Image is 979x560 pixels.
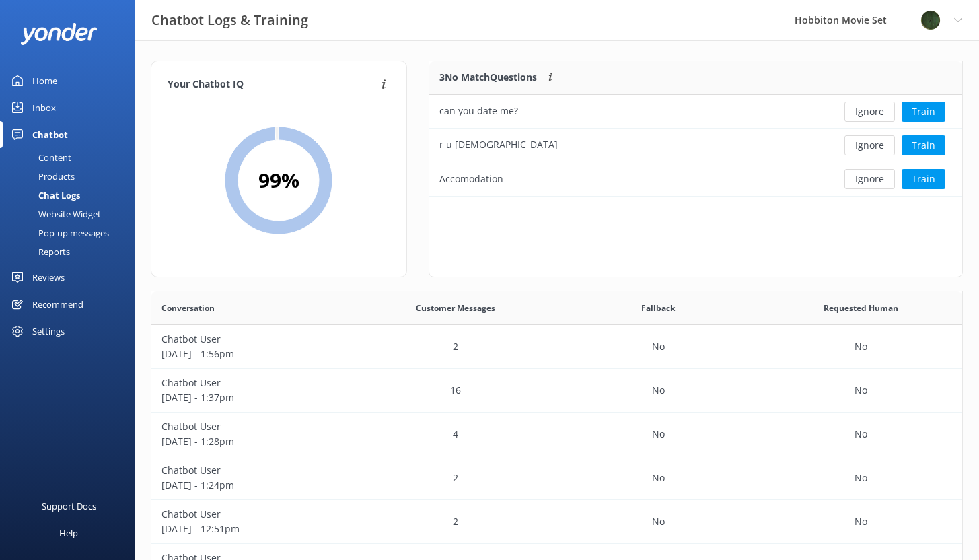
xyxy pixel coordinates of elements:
[151,369,962,413] div: row
[439,104,518,118] div: can you date me?
[641,302,675,314] span: Fallback
[855,383,867,398] p: No
[855,427,867,442] p: No
[429,95,962,129] div: row
[453,427,458,442] p: 4
[453,470,458,485] p: 2
[652,427,665,442] p: No
[824,302,898,314] span: Requested Human
[151,325,962,369] div: row
[161,522,344,536] p: [DATE] - 12:51pm
[652,514,665,529] p: No
[902,102,945,122] button: Train
[32,318,65,345] div: Settings
[8,167,135,186] a: Products
[32,264,65,291] div: Reviews
[151,456,962,500] div: row
[844,102,895,122] button: Ignore
[8,223,135,242] a: Pop-up messages
[844,135,895,155] button: Ignore
[32,67,57,94] div: Home
[429,162,962,196] div: row
[8,148,71,167] div: Content
[8,167,75,186] div: Products
[855,470,867,485] p: No
[32,291,83,318] div: Recommend
[20,23,98,45] img: yonder-white-logo.png
[32,94,56,121] div: Inbox
[855,339,867,354] p: No
[161,463,344,478] p: Chatbot User
[32,121,68,148] div: Chatbot
[258,164,299,197] h2: 99 %
[453,514,458,529] p: 2
[151,500,962,544] div: row
[161,332,344,347] p: Chatbot User
[8,242,70,261] div: Reports
[8,242,135,261] a: Reports
[8,186,80,205] div: Chat Logs
[161,376,344,390] p: Chatbot User
[8,205,101,223] div: Website Widget
[429,95,962,196] div: grid
[161,507,344,522] p: Chatbot User
[844,169,895,189] button: Ignore
[161,390,344,405] p: [DATE] - 1:37pm
[161,419,344,434] p: Chatbot User
[855,514,867,529] p: No
[416,302,495,314] span: Customer Messages
[42,493,96,520] div: Support Docs
[439,70,537,85] p: 3 No Match Questions
[429,129,962,162] div: row
[151,9,308,31] h3: Chatbot Logs & Training
[453,339,458,354] p: 2
[8,223,109,242] div: Pop-up messages
[8,205,135,223] a: Website Widget
[151,413,962,456] div: row
[450,383,461,398] p: 16
[652,383,665,398] p: No
[8,186,135,205] a: Chat Logs
[902,169,945,189] button: Train
[8,148,135,167] a: Content
[161,434,344,449] p: [DATE] - 1:28pm
[439,172,503,186] div: Accomodation
[59,520,78,547] div: Help
[161,347,344,361] p: [DATE] - 1:56pm
[439,137,558,152] div: r u [DEMOGRAPHIC_DATA]
[161,478,344,493] p: [DATE] - 1:24pm
[652,339,665,354] p: No
[168,77,377,92] h4: Your Chatbot IQ
[652,470,665,485] p: No
[902,135,945,155] button: Train
[161,302,215,314] span: Conversation
[920,10,941,30] img: 34-1720495293.png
